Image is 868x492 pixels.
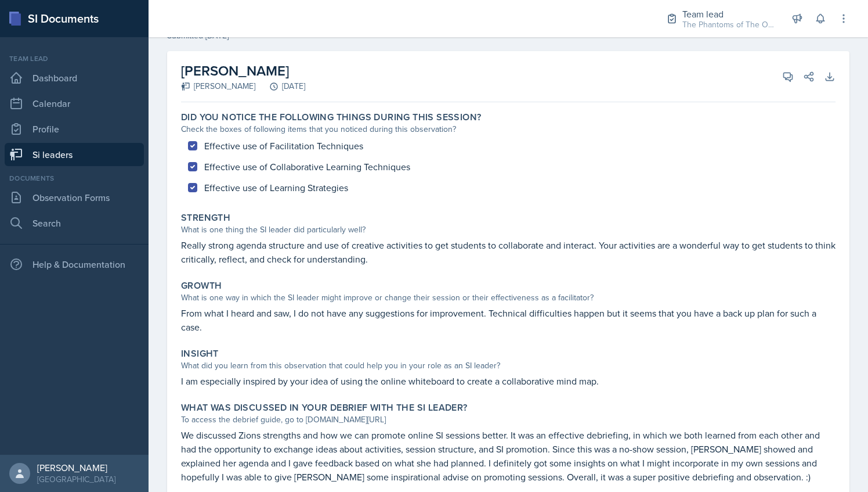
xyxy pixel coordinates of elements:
[5,66,144,89] a: Dashboard
[181,212,230,224] label: Strength
[181,414,836,426] div: To access the debrief guide, go to [DOMAIN_NAME][URL]
[5,92,144,115] a: Calendar
[682,19,775,31] div: The Phantoms of The Opera / Fall 2025
[37,462,115,473] div: [PERSON_NAME]
[5,117,144,141] a: Profile
[682,7,775,21] div: Team lead
[5,143,144,166] a: Si leaders
[181,280,222,292] label: Growth
[181,60,305,81] h2: [PERSON_NAME]
[181,123,836,135] div: Check the boxes of following items that you noticed during this observation?
[5,211,144,235] a: Search
[181,360,836,372] div: What did you learn from this observation that could help you in your role as an SI leader?
[37,473,115,485] div: [GEOGRAPHIC_DATA]
[181,402,468,414] label: What was discussed in your debrief with the SI Leader?
[181,428,836,484] p: We discussed Zions strengths and how we can promote online SI sessions better. It was an effectiv...
[255,80,305,92] div: [DATE]
[5,253,144,276] div: Help & Documentation
[5,186,144,209] a: Observation Forms
[181,224,836,236] div: What is one thing the SI leader did particularly well?
[181,306,836,334] p: From what I heard and saw, I do not have any suggestions for improvement. Technical difficulties ...
[181,80,255,92] div: [PERSON_NAME]
[181,112,481,123] label: Did you notice the following things during this session?
[5,53,144,64] div: Team lead
[181,348,219,360] label: Insight
[181,238,836,266] p: Really strong agenda structure and use of creative activities to get students to collaborate and ...
[5,173,144,184] div: Documents
[181,374,836,388] p: I am especially inspired by your idea of using the online whiteboard to create a collaborative mi...
[181,292,836,304] div: What is one way in which the SI leader might improve or change their session or their effectivene...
